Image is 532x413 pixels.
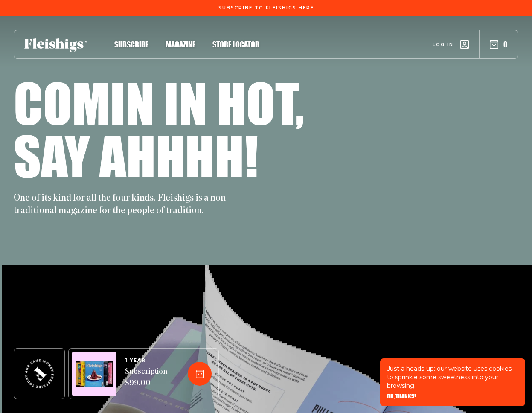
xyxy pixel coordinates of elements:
button: 0 [490,40,508,49]
span: Store locator [212,40,259,49]
a: 1 YEARSubscription $99.00 [125,358,167,390]
span: Magazine [166,40,195,49]
a: Store locator [212,38,259,50]
span: Log in [433,41,454,48]
p: Just a heads-up: our website uses cookies to sprinkle some sweetness into your browsing. [387,364,518,390]
a: Subscribe To Fleishigs Here [217,6,316,10]
a: Log in [433,40,469,49]
h1: Say ahhhh! [14,129,258,182]
h1: Comin in hot, [14,76,304,129]
button: OK, THANKS! [387,393,416,399]
span: Subscribe [114,40,148,49]
span: Subscription $99.00 [125,366,167,390]
p: One of its kind for all the four kinds. Fleishigs is a non-traditional magazine for the people of... [14,192,235,218]
img: Magazines image [76,361,113,387]
a: Subscribe [114,38,148,50]
span: 1 YEAR [125,358,167,363]
a: Magazine [166,38,195,50]
span: Subscribe To Fleishigs Here [218,6,314,11]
